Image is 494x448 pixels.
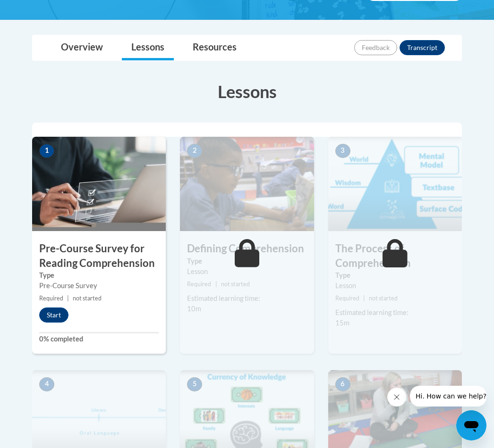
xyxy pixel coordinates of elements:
span: 2 [187,144,202,158]
span: 6 [335,377,350,391]
span: 1 [39,144,54,158]
span: Required [39,295,63,302]
img: Course Image [32,137,166,231]
h3: Lessons [32,80,462,103]
button: Transcript [400,40,445,55]
label: 0% completed [39,334,159,344]
button: Start [39,307,68,323]
span: not started [73,295,102,302]
span: 5 [187,377,202,391]
span: Required [335,295,359,302]
span: not started [221,281,250,288]
div: Pre-Course Survey [39,281,159,291]
iframe: Button to launch messaging window [456,410,486,440]
h3: Defining Comprehension [180,241,314,256]
a: Lessons [122,35,174,60]
iframe: Close message [387,388,406,407]
span: 15m [335,319,349,327]
button: Feedback [354,40,397,55]
div: Lesson [187,266,307,277]
span: 4 [39,377,54,391]
div: Estimated learning time: [187,293,307,304]
span: | [67,295,69,302]
div: Estimated learning time: [335,307,455,318]
div: Lesson [335,281,455,291]
span: Required [187,281,211,288]
h3: Pre-Course Survey for Reading Comprehension [32,241,166,271]
span: 3 [335,144,350,158]
label: Type [187,256,307,266]
img: Course Image [328,137,462,231]
h3: The Process of Comprehension [328,241,462,271]
span: | [363,295,365,302]
span: not started [369,295,398,302]
label: Type [335,270,455,281]
label: Type [39,270,159,281]
iframe: Message from company [410,386,486,407]
span: 10m [187,305,201,313]
a: Overview [51,35,112,60]
a: Resources [183,35,246,60]
img: Course Image [180,137,314,231]
span: | [215,281,217,288]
